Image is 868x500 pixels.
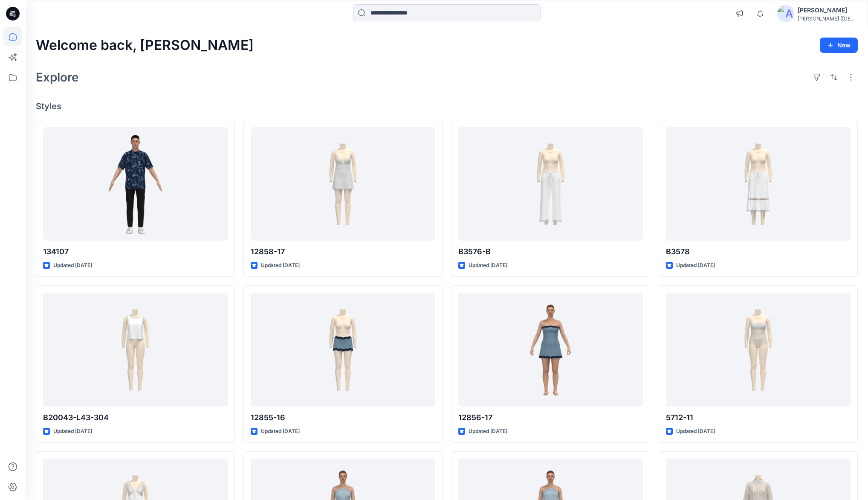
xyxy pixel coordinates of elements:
[798,5,857,15] div: [PERSON_NAME]
[458,127,643,241] a: B3576-B
[458,293,643,406] a: 12856-17
[261,261,300,270] p: Updated [DATE]
[469,261,507,270] p: Updated [DATE]
[798,15,857,22] div: [PERSON_NAME] ([GEOGRAPHIC_DATA]) Exp...
[666,412,851,424] p: 5712-11
[36,38,254,53] h2: Welcome back, [PERSON_NAME]
[36,70,79,84] h2: Explore
[261,427,300,436] p: Updated [DATE]
[43,412,228,424] p: B20043-L43-304
[251,293,435,406] a: 12855-16
[43,127,228,241] a: 134107
[43,293,228,406] a: B20043-L43-304
[676,427,715,436] p: Updated [DATE]
[666,246,851,258] p: B3578
[666,293,851,406] a: 5712-11
[36,101,858,111] h4: Styles
[251,412,435,424] p: 12855-16
[251,246,435,258] p: 12858-17
[458,412,643,424] p: 12856-17
[53,427,92,436] p: Updated [DATE]
[469,427,507,436] p: Updated [DATE]
[43,246,228,258] p: 134107
[820,38,858,53] button: New
[666,127,851,241] a: B3578
[777,5,794,22] img: avatar
[53,261,92,270] p: Updated [DATE]
[251,127,435,241] a: 12858-17
[676,261,715,270] p: Updated [DATE]
[458,246,643,258] p: B3576-B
